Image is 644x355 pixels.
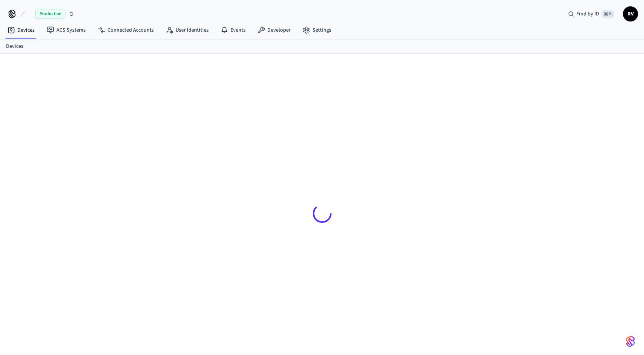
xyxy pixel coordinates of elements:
a: Developer [252,23,297,37]
a: Devices [6,43,23,50]
a: Devices [2,23,41,37]
span: RV [624,7,637,21]
button: RV [623,6,638,21]
span: Production [35,9,65,19]
span: Find by ID [576,10,599,18]
img: SeamLogoGradient.69752ec5.svg [626,335,635,347]
a: Settings [297,23,337,37]
a: ACS Systems [41,23,92,37]
a: Events [215,23,252,37]
div: Find by ID⌘ K [562,7,620,21]
span: ⌘ K [602,10,614,18]
a: Connected Accounts [92,23,160,37]
a: User Identities [160,23,215,37]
